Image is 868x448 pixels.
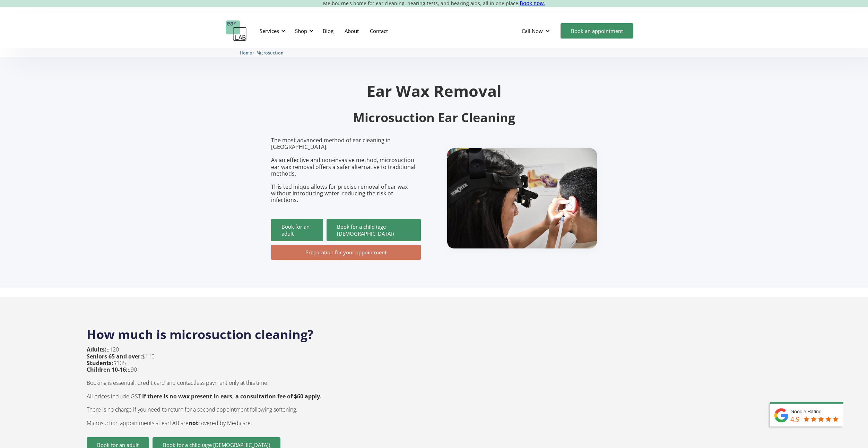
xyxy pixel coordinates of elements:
strong: Seniors 65 and over: [87,353,142,360]
div: Services [255,20,287,41]
a: Book for a child (age [DEMOGRAPHIC_DATA]) [327,219,421,241]
strong: If there is no wax present in ears, a consultation fee of $60 apply. [142,392,322,400]
h2: Microsuction Ear Cleaning [271,110,597,126]
div: Call Now [516,20,557,41]
strong: not [189,419,198,427]
a: Blog [317,21,339,41]
div: Shop [295,27,307,34]
a: Book an appointment [561,23,633,39]
a: Preparation for your appointment [271,245,421,260]
h2: How much is microsuction cleaning? [87,319,781,343]
div: Shop [291,20,315,41]
a: Home [240,49,252,56]
img: boy getting ear checked. [447,148,597,248]
span: Microsuction [257,50,284,56]
p: $120 $110 $105 $90 Booking is essential. Credit card and contactless payment only at this time. A... [87,346,322,426]
p: The most advanced method of ear cleaning in [GEOGRAPHIC_DATA]. As an effective and non-invasive m... [271,137,421,204]
a: Contact [364,21,393,41]
a: home [226,20,247,41]
div: Call Now [522,27,543,34]
strong: Adults: [87,346,106,353]
a: Microsuction [257,49,284,56]
div: Services [260,27,279,34]
strong: Children 10-16: [87,366,128,373]
li: 〉 [240,49,257,57]
a: About [339,21,364,41]
h1: Ear Wax Removal [271,83,597,99]
a: Book for an adult [271,219,323,241]
span: Home [240,50,252,56]
strong: Students: [87,359,113,367]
